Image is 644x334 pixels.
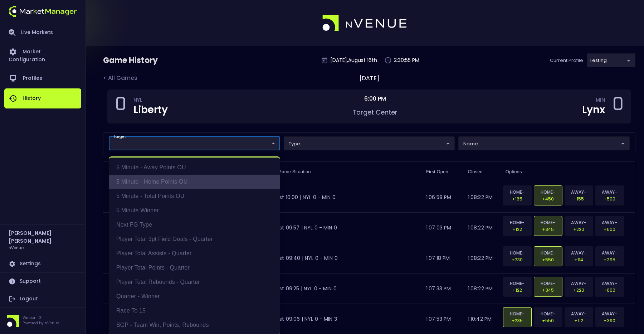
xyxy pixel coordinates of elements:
[109,189,280,203] li: 5 Minute - Total Points OU
[109,275,280,289] li: Player Total Rebounds - Quarter
[109,304,280,318] li: Race to 15
[109,160,280,175] li: 5 Minute - Away Points OU
[109,218,280,232] li: Next FG Type
[109,289,280,304] li: Quarter - Winner
[109,318,280,332] li: SGP - Team Win, Points, Rebounds
[109,261,280,275] li: Player Total Points - Quarter
[109,175,280,189] li: 5 Minute - Home Points OU
[109,203,280,218] li: 5 Minute Winner
[109,232,280,246] li: Player Total 3pt Field Goals - Quarter
[109,246,280,261] li: Player Total Assists - Quarter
